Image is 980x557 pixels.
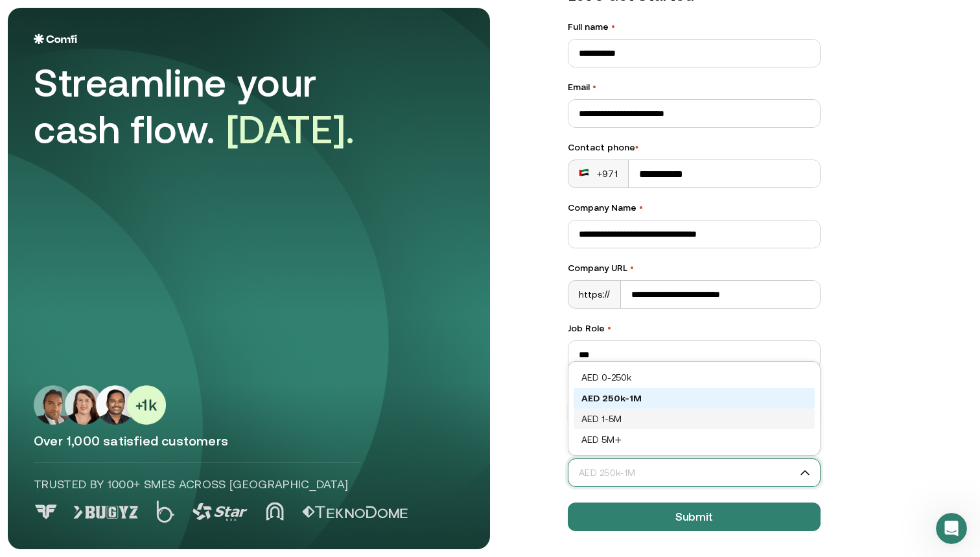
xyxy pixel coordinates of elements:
iframe: Intercom live chat [936,513,967,544]
img: Logo 0 [34,504,58,519]
div: AED 250k-1M [581,391,807,405]
img: Logo 1 [73,506,138,519]
div: AED 1-5M [581,412,807,426]
label: Email [568,80,821,94]
span: • [592,82,596,92]
img: Logo 5 [302,506,408,519]
img: Logo 4 [266,502,284,521]
div: AED 5M+ [581,433,807,447]
label: Company Name [568,201,821,215]
div: +971 [579,167,618,180]
label: Full name [568,20,821,34]
span: AED 250k-1M [568,463,820,482]
label: Job Role [568,322,821,335]
div: AED 250k-1M [574,388,815,409]
span: • [639,202,643,213]
p: Over 1,000 satisfied customers [34,433,464,449]
p: Trusted by 1000+ SMEs across [GEOGRAPHIC_DATA] [34,476,361,493]
img: Logo 3 [192,503,248,521]
span: • [630,263,634,273]
div: AED 0-250k [581,370,807,385]
img: Logo [34,34,77,44]
button: Submit [568,503,821,531]
span: • [607,323,611,333]
div: Contact phone [568,141,821,154]
span: • [611,21,615,32]
div: Streamline your cash flow. [34,60,397,153]
div: https:// [568,281,621,308]
img: Logo 2 [156,501,174,523]
div: AED 5M+ [574,429,815,450]
div: AED 0-250k [574,367,815,388]
span: [DATE]. [226,107,355,152]
span: • [635,142,638,152]
label: Company URL [568,261,821,275]
div: AED 1-5M [574,409,815,429]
